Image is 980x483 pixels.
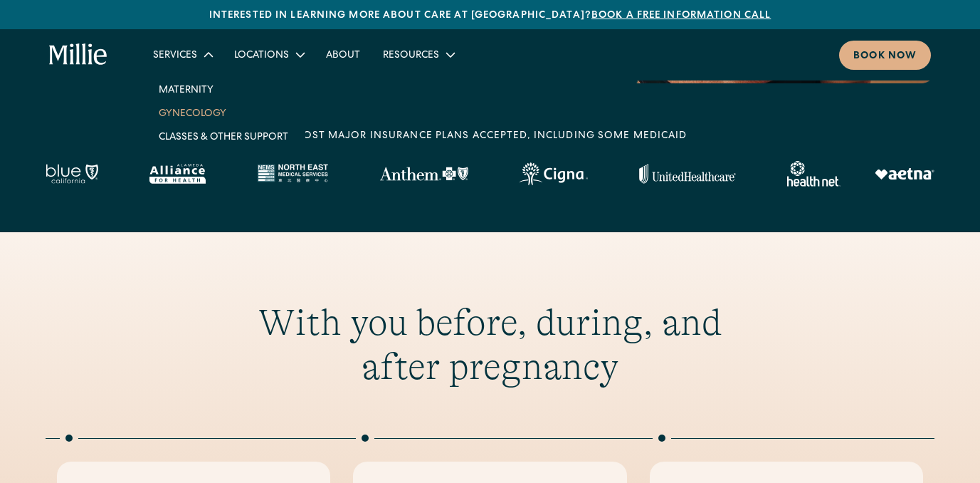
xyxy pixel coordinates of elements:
img: Blue California logo [46,164,98,184]
div: Book now [853,49,917,64]
div: Services [153,48,197,63]
div: Locations [234,48,289,63]
a: Classes & Other Support [147,125,300,148]
div: MOST MAJOR INSURANCE PLANS ACCEPTED, INCLUDING some MEDICAID [293,129,687,144]
img: United Healthcare logo [639,164,736,184]
a: Book a free information call [591,11,771,21]
a: Gynecology [147,101,300,125]
img: North East Medical Services logo [257,164,328,184]
img: Healthnet logo [787,161,841,187]
a: home [49,43,107,66]
img: Aetna logo [875,168,934,180]
a: About [315,43,372,66]
a: Book now [839,41,931,70]
nav: Services [142,66,305,160]
img: Anthem Logo [379,167,468,181]
img: Alameda Alliance logo [149,164,206,184]
div: Resources [383,48,439,63]
div: Services [142,43,223,66]
a: Maternity [147,78,300,101]
h2: With you before, during, and after pregnancy [217,301,764,390]
div: Resources [372,43,465,66]
img: Cigna logo [519,162,588,185]
div: Locations [223,43,315,66]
